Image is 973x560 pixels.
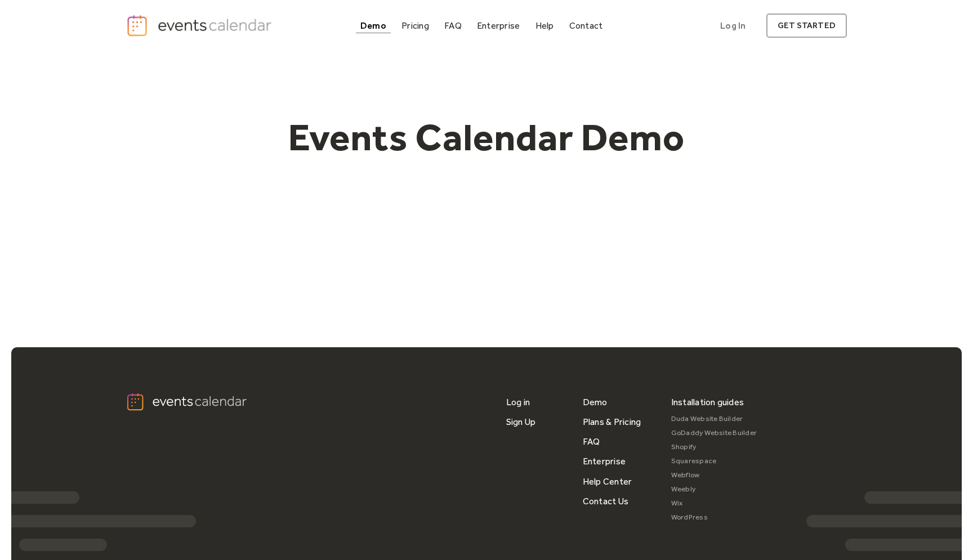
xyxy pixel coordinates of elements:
[671,392,744,412] div: Installation guides
[671,496,757,510] a: Wix
[506,412,536,432] a: Sign Up
[671,426,757,440] a: GoDaddy Website Builder
[671,482,757,496] a: Weebly
[583,451,626,471] a: Enterprise
[535,23,554,29] div: Help
[583,432,600,451] a: FAQ
[397,18,434,33] a: Pricing
[671,412,757,426] a: Duda Website Builder
[531,18,559,33] a: Help
[583,412,641,432] a: Plans & Pricing
[401,23,429,29] div: Pricing
[506,392,530,412] a: Log in
[440,18,466,33] a: FAQ
[583,491,628,511] a: Contact Us
[356,18,391,33] a: Demo
[671,454,757,468] a: Squarespace
[766,14,847,38] a: get started
[671,468,757,482] a: Webflow
[444,23,462,29] div: FAQ
[565,18,608,33] a: Contact
[709,14,757,38] a: Log In
[569,23,603,29] div: Contact
[126,14,275,37] a: home
[477,23,520,29] div: Enterprise
[360,23,386,29] div: Demo
[671,440,757,454] a: Shopify
[583,392,608,412] a: Demo
[270,114,703,160] h1: Events Calendar Demo
[583,472,632,491] a: Help Center
[671,510,757,525] a: WordPress
[472,18,524,33] a: Enterprise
